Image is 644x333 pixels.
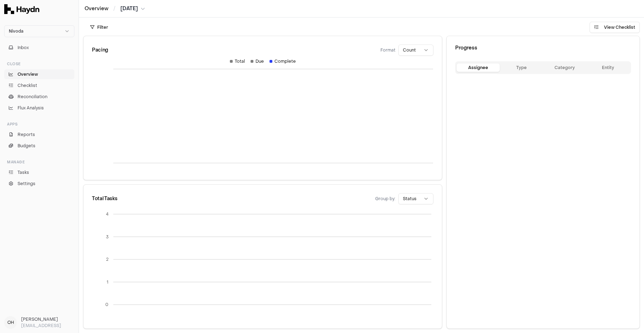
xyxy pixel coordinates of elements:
[120,5,138,12] span: [DATE]
[18,82,37,89] span: Checklist
[4,58,74,69] div: Close
[21,316,74,322] h3: [PERSON_NAME]
[590,22,640,33] button: View Checklist
[106,234,108,240] tspan: 3
[4,25,74,37] button: Nivoda
[4,43,74,53] button: Inbox
[586,63,630,72] button: Entity
[112,5,117,12] span: /
[4,156,74,168] div: Manage
[4,4,39,14] img: Haydn Logo
[457,63,500,72] button: Assignee
[97,25,108,30] span: Filter
[18,71,38,77] span: Overview
[107,279,108,285] tspan: 1
[4,316,17,329] span: OH
[4,141,74,151] a: Budgets
[380,47,396,53] span: Format
[86,22,112,33] button: Filter
[85,5,145,12] nav: breadcrumb
[500,63,543,72] button: Type
[18,94,47,100] span: Reconciliation
[18,45,29,51] span: Inbox
[4,103,74,113] a: Flux Analysis
[85,5,108,12] a: Overview
[18,143,35,149] span: Budgets
[92,195,117,202] div: Total Tasks
[18,105,44,111] span: Flux Analysis
[120,5,145,12] button: [DATE]
[4,92,74,102] a: Reconciliation
[18,131,35,138] span: Reports
[4,69,74,79] a: Overview
[543,63,586,72] button: Category
[105,302,108,307] tspan: 0
[4,118,74,130] div: Apps
[18,181,35,187] span: Settings
[4,130,74,140] a: Reports
[251,59,264,64] div: Due
[106,257,108,262] tspan: 2
[9,28,24,34] span: Nivoda
[375,196,396,202] span: Group by:
[4,168,74,177] a: Tasks
[270,59,296,64] div: Complete
[18,169,29,176] span: Tasks
[21,322,74,329] p: [EMAIL_ADDRESS]
[4,81,74,90] a: Checklist
[106,211,108,217] tspan: 4
[4,179,74,189] a: Settings
[230,59,245,64] div: Total
[92,47,108,54] div: Pacing
[455,45,631,52] div: Progress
